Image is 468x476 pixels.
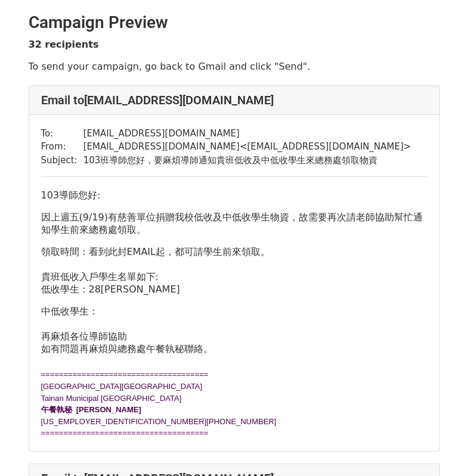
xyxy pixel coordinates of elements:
[41,189,427,201] p: 103導師您好:
[29,39,99,50] strong: 32 recipients
[41,245,427,295] p: 領取時間：看到此封EMAIL起，都可請學生前來領取。 貴班低收入戶學生名單如下: 低收學生：28[PERSON_NAME]
[83,140,411,154] td: [EMAIL_ADDRESS][DOMAIN_NAME] < [EMAIL_ADDRESS][DOMAIN_NAME] >
[41,140,83,154] td: From:
[29,13,440,33] h2: Campaign Preview
[41,427,427,439] div: ============================== =======
[41,211,427,236] p: 因上週五(9/19)有慈善單位捐贈我校低收及中低收學生物資，故需要再次請老師協助幫忙通知學生前來總務處領取。
[41,93,427,107] h4: Email to [EMAIL_ADDRESS][DOMAIN_NAME]
[41,127,83,141] td: To:
[83,127,411,141] td: [EMAIL_ADDRESS][DOMAIN_NAME]
[176,370,208,379] span: =======
[41,394,182,403] font: Tainan Municipal [GEOGRAPHIC_DATA]
[41,305,427,381] p: 中低收學生： 再麻煩各位導師協助 如有問題再麻煩與總務處午餐執秘聯絡。
[41,154,83,167] td: Subject:
[83,154,411,167] td: 103班導師您好，要麻煩導師通知貴班低收及中低收學生來總務處領取物資
[29,60,440,73] p: To send your campaign, go back to Gmail and click "Send".
[41,370,177,379] span: ==============================
[41,417,277,426] span: [US_EMPLOYER_IDENTIFICATION_NUMBER][PHONE_NUMBER]
[41,405,141,414] b: 午餐執秘 [PERSON_NAME]
[41,382,203,391] font: [GEOGRAPHIC_DATA][GEOGRAPHIC_DATA]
